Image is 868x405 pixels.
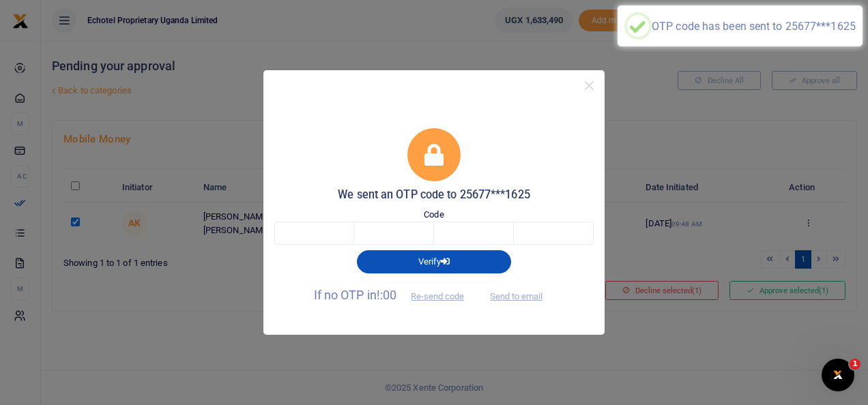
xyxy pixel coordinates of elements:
span: !:00 [377,288,396,302]
h5: We sent an OTP code to 25677***1625 [274,188,594,202]
span: If no OTP in [314,288,476,302]
button: Verify [357,250,511,273]
div: OTP code has been sent to 25677***1625 [652,20,856,33]
iframe: Intercom live chat [822,359,854,391]
span: 1 [850,359,860,370]
button: Close [579,76,599,95]
label: Code [424,208,444,222]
